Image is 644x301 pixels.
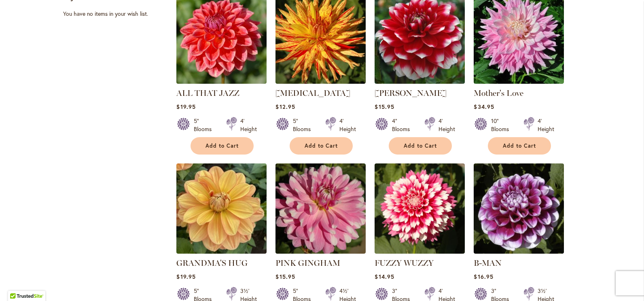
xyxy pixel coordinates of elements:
[176,258,248,268] a: GRANDMA'S HUG
[176,78,267,85] a: ALL THAT JAZZ
[375,88,447,98] a: [PERSON_NAME]
[275,88,350,98] a: [MEDICAL_DATA]
[503,142,536,149] span: Add to Cart
[375,248,465,255] a: FUZZY WUZZY
[491,117,514,133] div: 10" Blooms
[538,117,554,133] div: 4' Height
[275,258,340,268] a: PINK GINGHAM
[191,137,254,155] button: Add to Cart
[474,258,502,268] a: B-MAN
[305,142,338,149] span: Add to Cart
[392,117,415,133] div: 4" Blooms
[375,103,394,110] span: $15.95
[339,117,356,133] div: 4' Height
[404,142,437,149] span: Add to Cart
[176,248,267,255] a: GRANDMA'S HUG
[375,273,394,280] span: $14.95
[474,103,494,110] span: $34.95
[205,142,239,149] span: Add to Cart
[176,103,195,110] span: $19.95
[389,137,452,155] button: Add to Cart
[474,248,564,255] a: B-MAN
[176,88,239,98] a: ALL THAT JAZZ
[275,163,366,254] img: PINK GINGHAM
[439,117,455,133] div: 4' Height
[474,273,493,280] span: $16.95
[474,78,564,85] a: Mother's Love
[290,137,353,155] button: Add to Cart
[275,273,295,280] span: $15.95
[293,117,316,133] div: 5" Blooms
[275,248,366,255] a: PINK GINGHAM
[240,117,257,133] div: 4' Height
[176,163,267,254] img: GRANDMA'S HUG
[63,10,171,18] div: You have no items in your wish list.
[275,103,295,110] span: $12.95
[488,137,551,155] button: Add to Cart
[6,272,29,295] iframe: Launch Accessibility Center
[176,273,195,280] span: $19.95
[474,163,564,254] img: B-MAN
[375,78,465,85] a: ZAKARY ROBERT
[474,88,523,98] a: Mother's Love
[375,163,465,254] img: FUZZY WUZZY
[275,78,366,85] a: POPPERS
[194,117,216,133] div: 5" Blooms
[375,258,434,268] a: FUZZY WUZZY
